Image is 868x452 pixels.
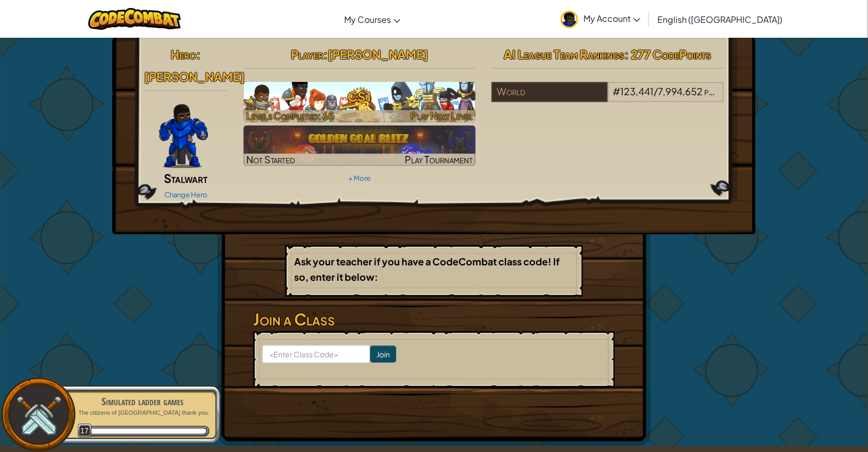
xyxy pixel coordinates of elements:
[370,346,396,363] input: Join
[583,13,640,24] span: My Account
[411,110,473,122] span: Play Next Level
[555,2,646,36] a: My Account
[658,85,703,97] span: 7,994,652
[244,82,476,122] img: CS1
[196,47,201,62] span: :
[246,153,296,165] span: Not Started
[144,69,245,84] span: [PERSON_NAME]
[159,104,208,168] img: Gordon-selection-pose.png
[253,307,615,331] h3: Join a Class
[405,153,473,165] span: Play Tournament
[654,85,658,97] span: /
[323,47,328,62] span: :
[88,8,181,30] img: CodeCombat logo
[705,85,733,97] span: players
[14,391,63,439] img: swords.png
[621,85,654,97] span: 123,441
[613,85,621,97] span: #
[244,85,476,108] h3: CS1
[164,190,207,199] a: Change Hero
[561,11,578,28] img: avatar
[244,82,476,122] a: Play Next Level
[491,82,607,102] div: World
[339,5,406,34] a: My Courses
[328,47,428,62] span: [PERSON_NAME]
[76,409,210,417] p: The citizens of [GEOGRAPHIC_DATA] thank you.
[344,14,391,25] span: My Courses
[491,92,724,104] a: World#123,441/7,994,652players
[294,255,560,283] b: Ask your teacher if you have a CodeCombat class code! If so, enter it below:
[657,14,782,25] span: English ([GEOGRAPHIC_DATA])
[244,125,476,166] a: Not StartedPlay Tournament
[291,47,323,62] span: Player
[504,47,625,62] span: AI League Team Rankings
[652,5,788,34] a: English ([GEOGRAPHIC_DATA])
[625,47,712,62] span: : 277 CodePoints
[164,171,207,186] span: Stalwart
[262,345,370,363] input: <Enter Class Code>
[244,125,476,166] img: Golden Goal
[76,394,210,409] div: Simulated ladder games
[171,47,196,62] span: Hero
[348,174,371,182] a: + More
[78,424,92,438] span: 17
[246,110,335,122] span: Levels Completed: 65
